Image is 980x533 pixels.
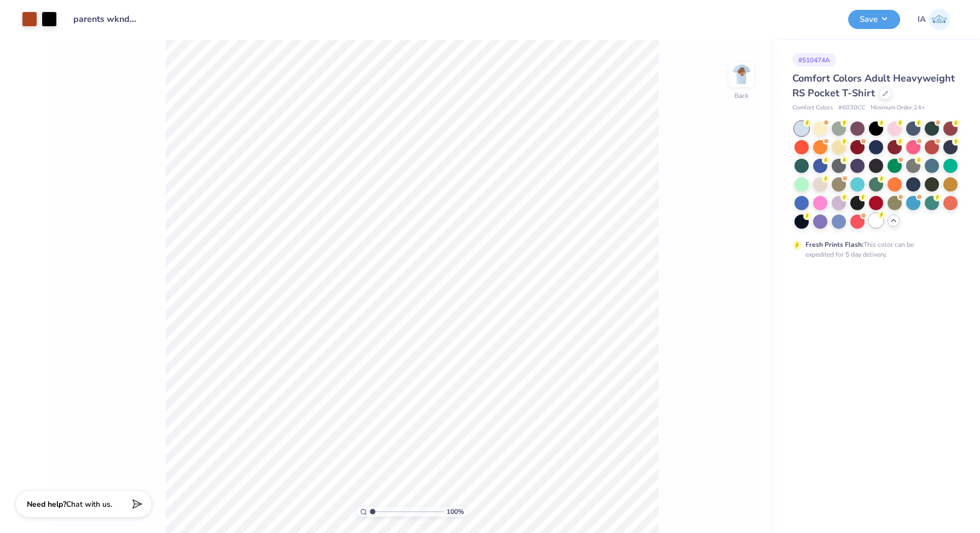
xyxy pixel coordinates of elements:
div: Back [734,91,749,101]
span: Chat with us. [66,499,112,509]
div: # 510474A [792,53,836,67]
span: IA [918,13,926,26]
a: IA [918,9,950,30]
span: # 6030CC [838,103,865,113]
span: Comfort Colors Adult Heavyweight RS Pocket T-Shirt [792,72,955,100]
strong: Need help? [27,499,66,509]
div: This color can be expedited for 5 day delivery. [805,240,940,259]
span: 100 % [446,507,464,517]
img: Back [730,63,752,85]
strong: Fresh Prints Flash: [805,240,863,249]
button: Save [848,10,900,29]
img: Inna Akselrud [929,9,950,30]
span: Comfort Colors [792,103,833,113]
input: Untitled Design [65,8,146,30]
span: Minimum Order: 24 + [871,103,925,113]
